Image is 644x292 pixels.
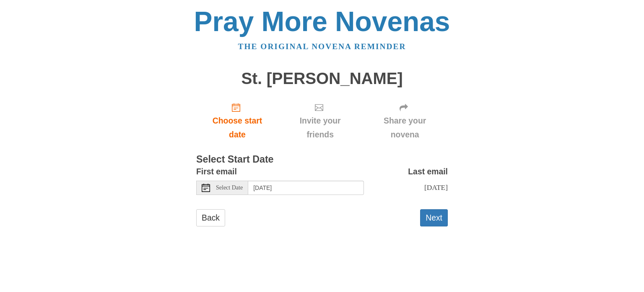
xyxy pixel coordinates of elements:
[196,165,237,179] label: First email
[362,96,448,146] div: Click "Next" to confirm your start date first.
[196,70,448,88] h1: St. [PERSON_NAME]
[287,114,353,142] span: Invite your friends
[238,42,406,51] a: The original novena reminder
[205,114,270,142] span: Choose start date
[194,6,450,37] a: Pray More Novenas
[196,96,278,146] a: Choose start date
[196,209,225,226] a: Back
[408,165,448,179] label: Last email
[196,154,448,165] h3: Select Start Date
[420,209,448,226] button: Next
[278,96,362,146] div: Click "Next" to confirm your start date first.
[216,185,243,191] span: Select Date
[370,114,439,142] span: Share your novena
[424,183,448,192] span: [DATE]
